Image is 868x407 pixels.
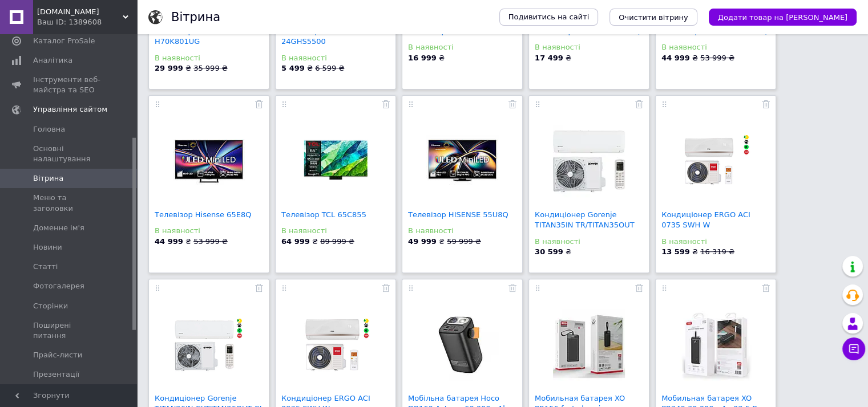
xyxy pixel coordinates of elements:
[535,210,634,229] a: Кондиціонер Gorenje TITAN35IN TR/TITAN35OUT
[155,237,193,246] span: ₴
[508,283,516,291] a: Прибрати з вітрини
[33,104,107,115] span: Управління сайтом
[408,237,437,246] b: 49 999
[709,9,857,26] button: Додати товар на [PERSON_NAME]
[661,247,700,256] span: ₴
[155,210,251,219] a: Телевізор Hisense 65E8Q
[33,320,106,341] span: Поширені питання
[33,369,79,380] span: Презентації
[382,99,390,108] a: Прибрати з вітрини
[315,64,344,72] span: 6 599 ₴
[173,125,245,197] img: Телевізор Hisense 65E8Q
[33,301,68,311] span: Сторінки
[408,210,508,219] a: Телевізор HISENSE 55U8Q
[553,309,625,381] img: Мобильная батарея XO PR156 fast-charging PD20W/QC22.5W 30000 mAh
[281,64,305,72] b: 5 499
[300,318,372,372] img: Кондиціонер ERGO ACI 0935 SWН W
[619,13,688,22] span: Очистити вітрину
[499,9,599,26] a: Подивитись на сайті
[408,226,516,236] div: В наявності
[842,337,865,360] button: Чат з покупцем
[33,193,106,213] span: Меню та заголовки
[661,210,750,229] a: Кондиціонер ERGO ACI 0735 SWН W
[155,226,263,236] div: В наявності
[535,247,643,257] div: ₴
[193,64,228,72] span: 35 999 ₴
[320,237,354,246] span: 89 999 ₴
[426,125,498,197] img: Телевізор HISENSE 55U8Q
[700,247,734,256] span: 16 319 ₴
[193,237,228,246] span: 53 999 ₴
[382,283,390,291] a: Прибрати з вітрини
[762,283,770,291] a: Прибрати з вітрини
[155,64,183,72] b: 29 999
[173,318,245,372] img: Кондиціонер Gorenje TITAN26IN CJ/TITAN26OUT CJ
[635,283,643,291] a: Прибрати з вітрини
[33,223,84,233] span: Доменне ім'я
[33,75,106,95] span: Інструменти веб-майстра та SEO
[281,64,315,72] span: ₴
[33,36,95,46] span: Каталог ProSale
[508,99,516,108] a: Прибрати з вітрини
[37,17,137,27] div: Ваш ID: 1389608
[171,10,220,24] h1: Вітрина
[553,125,625,197] img: Кондиціонер Gorenje TITAN35IN TR/TITAN35OUT
[33,350,82,360] span: Прайс-листи
[33,262,58,272] span: Статті
[535,237,643,247] div: В наявності
[255,99,263,108] a: Прибрати з вітрини
[508,12,590,22] span: Подивитись на сайті
[680,309,752,381] img: Мобильная батарея XO PR240 30 000 мАч 22.5 Вт
[281,53,390,63] div: В наявності
[155,53,263,63] div: В наявності
[281,237,310,246] b: 64 999
[33,281,84,291] span: Фотогалерея
[33,173,63,184] span: Вітрина
[281,226,390,236] div: В наявності
[661,247,690,256] b: 13 599
[447,237,481,246] span: 59 999 ₴
[426,309,498,381] img: Мобільна батарея Hoco DB160 Astrum 60 000mAh PD100W
[609,9,697,26] button: Очистити вітрину
[155,64,193,72] span: ₴
[535,247,563,256] b: 30 599
[281,210,366,219] a: Телевізор TCL 65C855
[33,242,62,253] span: Новини
[37,7,123,17] span: SmartShop.kr.ua
[661,237,770,247] div: В наявності
[33,55,72,66] span: Аналітика
[762,99,770,108] a: Прибрати з вітрини
[680,134,752,189] img: Кондиціонер ERGO ACI 0735 SWН W
[718,13,847,22] span: Додати товар на [PERSON_NAME]
[255,283,263,291] a: Прибрати з вітрини
[300,135,372,188] img: Телевізор TCL 65C855
[33,124,65,135] span: Головна
[408,237,447,246] span: ₴
[635,99,643,108] a: Прибрати з вітрини
[33,144,106,164] span: Основні налаштування
[155,237,183,246] b: 44 999
[281,237,320,246] span: ₴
